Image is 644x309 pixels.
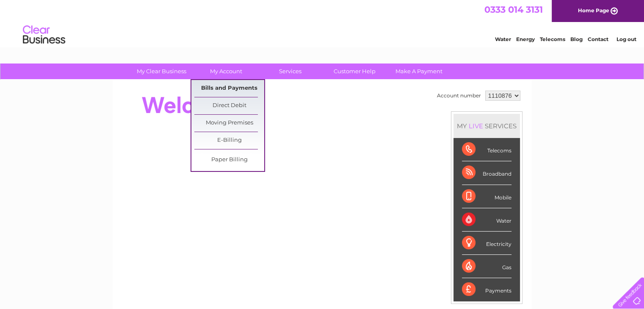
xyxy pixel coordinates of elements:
a: Moving Premises [194,115,264,132]
img: logo.png [22,22,66,48]
a: Telecoms [540,36,565,42]
div: Gas [462,255,511,278]
a: My Clear Business [127,63,196,79]
a: Log out [616,36,636,42]
div: Broadband [462,161,511,185]
a: Contact [588,36,608,42]
div: Telecoms [462,138,511,161]
a: Blog [570,36,583,42]
a: My Account [191,63,261,79]
a: Services [255,63,325,79]
div: Water [462,208,511,232]
td: Account number [435,88,483,103]
div: MY SERVICES [453,114,520,138]
a: Paper Billing [194,152,264,168]
div: Payments [462,278,511,301]
div: Mobile [462,185,511,208]
a: Energy [516,36,535,42]
a: Water [495,36,511,42]
a: Bills and Payments [194,80,264,97]
div: Clear Business is a trading name of Verastar Limited (registered in [GEOGRAPHIC_DATA] No. 3667643... [122,5,522,41]
a: Make A Payment [384,63,454,79]
div: Electricity [462,232,511,255]
a: Direct Debit [194,97,264,114]
a: Customer Help [320,63,390,79]
div: LIVE [467,122,485,130]
a: 0333 014 3131 [484,4,543,15]
a: E-Billing [194,132,264,149]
